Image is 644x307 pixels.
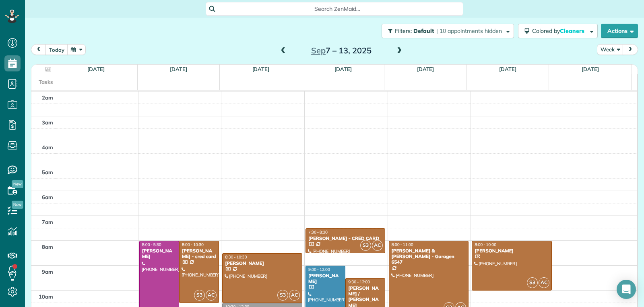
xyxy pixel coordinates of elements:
[225,254,247,260] span: 8:30 - 10:30
[582,66,599,72] a: [DATE]
[395,27,412,35] span: Filters:
[42,144,53,150] span: 4am
[417,66,434,72] a: [DATE]
[475,242,496,247] span: 8:00 - 10:00
[378,24,514,38] a: Filters: Default | 10 appointments hidden
[623,44,638,55] button: next
[601,24,638,38] button: Actions
[42,169,53,175] span: 5am
[182,248,217,260] div: [PERSON_NAME] - cred card
[39,293,53,300] span: 10am
[308,236,383,241] div: [PERSON_NAME] - CRED CARD
[308,230,328,235] span: 7:30 - 8:30
[291,46,392,55] h2: 7 – 13, 2025
[42,244,53,250] span: 8am
[372,240,383,251] span: AC
[170,66,187,72] a: [DATE]
[87,66,105,72] a: [DATE]
[42,219,53,225] span: 7am
[597,44,623,55] button: Week
[539,277,549,288] span: AC
[225,260,300,266] div: [PERSON_NAME]
[518,24,598,38] button: Colored byCleaners
[42,268,53,275] span: 9am
[194,290,205,301] span: S3
[182,242,204,247] span: 8:00 - 10:30
[42,194,53,200] span: 6am
[391,248,466,265] div: [PERSON_NAME] & [PERSON_NAME] - Garagen 6547
[289,290,300,301] span: AC
[560,27,586,35] span: Cleaners
[142,242,161,247] span: 8:00 - 5:30
[252,66,270,72] a: [DATE]
[31,44,46,55] button: prev
[360,240,371,251] span: S3
[311,45,326,55] span: Sep
[334,66,352,72] a: [DATE]
[42,94,53,101] span: 2am
[413,27,435,35] span: Default
[392,242,413,247] span: 8:00 - 11:00
[499,66,516,72] a: [DATE]
[436,27,502,35] span: | 10 appointments hidden
[474,248,549,254] div: [PERSON_NAME]
[527,277,538,288] span: S3
[348,279,370,285] span: 9:30 - 12:00
[532,27,587,35] span: Colored by
[206,290,217,301] span: AC
[142,248,177,260] div: [PERSON_NAME]
[12,201,23,209] span: New
[45,44,68,55] button: today
[308,273,343,285] div: [PERSON_NAME]
[42,119,53,126] span: 3am
[382,24,514,38] button: Filters: Default | 10 appointments hidden
[39,79,53,85] span: Tasks
[277,290,288,301] span: S3
[308,267,330,272] span: 9:00 - 12:00
[12,180,23,188] span: New
[617,280,636,299] div: Open Intercom Messenger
